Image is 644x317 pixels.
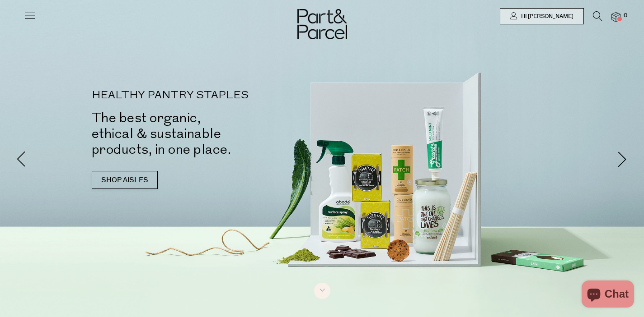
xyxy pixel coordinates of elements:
h2: The best organic, ethical & sustainable products, in one place. [92,110,336,157]
span: Hi [PERSON_NAME] [519,13,573,20]
a: Hi [PERSON_NAME] [500,8,584,24]
img: Part&Parcel [297,9,347,39]
a: SHOP AISLES [92,171,158,189]
inbox-online-store-chat: Shopify online store chat [579,280,637,310]
span: 0 [621,12,630,20]
a: 0 [611,12,620,22]
p: HEALTHY PANTRY STAPLES [92,90,336,101]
